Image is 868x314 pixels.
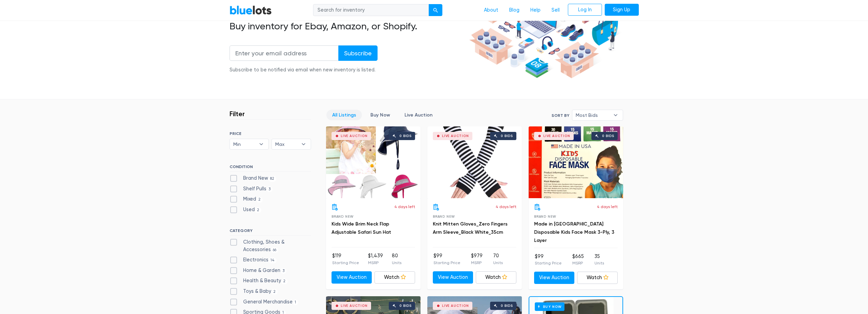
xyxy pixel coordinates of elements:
[501,134,513,138] div: 0 bids
[433,215,455,218] span: Brand New
[605,4,639,16] a: Sign Up
[268,258,277,263] span: 14
[326,126,421,198] a: Live Auction 0 bids
[326,110,362,120] a: All Listings
[296,139,311,149] b: ▾
[313,4,429,16] input: Search for inventory
[399,304,412,308] div: 0 bids
[476,271,516,284] a: Watch
[230,288,278,295] label: Toys & Baby
[332,215,354,218] span: Brand New
[341,304,368,308] div: Live Auction
[365,110,396,120] a: Buy Now
[594,260,604,266] p: Units
[230,110,245,118] h3: Filter
[392,252,401,266] li: 80
[271,289,278,295] span: 2
[543,134,570,138] div: Live Auction
[471,260,483,266] p: MSRP
[280,268,287,274] span: 3
[256,197,263,203] span: 2
[332,271,372,284] a: View Auction
[230,206,262,214] label: Used
[275,139,298,149] span: Max
[399,134,412,138] div: 0 bids
[374,271,415,284] a: Watch
[399,110,438,120] a: Live Auction
[427,126,522,198] a: Live Auction 0 bids
[433,260,460,266] p: Starting Price
[293,300,298,305] span: 1
[602,134,614,138] div: 0 bids
[501,304,513,308] div: 0 bids
[332,221,391,235] a: Kids Wide Brim Neck Flap Adjustable Safari Sun Hat
[230,238,311,253] label: Clothing, Shoes & Accessories
[230,66,378,74] div: Subscribe to be notified via email when new inventory is listed.
[479,4,504,17] a: About
[233,139,256,149] span: Min
[442,134,469,138] div: Live Auction
[534,215,556,218] span: Brand New
[394,204,415,210] p: 4 days left
[268,176,277,181] span: 82
[230,175,277,182] label: Brand New
[230,21,467,32] h2: Buy inventory for Ebay, Amazon, or Shopify.
[266,187,273,192] span: 3
[442,304,469,308] div: Live Auction
[230,298,298,306] label: General Merchandise
[230,164,311,172] h6: CONDITION
[230,267,287,274] label: Home & Garden
[535,260,562,266] p: Starting Price
[493,260,503,266] p: Units
[535,302,564,311] h6: Buy Now
[534,221,614,243] a: Made in [GEOGRAPHIC_DATA] Disposable Kids Face Mask 3-Ply, 3 Layer
[572,260,584,266] p: MSRP
[433,252,460,266] li: $99
[493,252,503,266] li: 70
[504,4,525,17] a: Blog
[392,260,401,266] p: Units
[230,277,288,285] label: Health & Beauty
[572,253,584,267] li: $665
[341,134,368,138] div: Live Auction
[496,204,516,210] p: 4 days left
[368,252,383,266] li: $1,439
[230,185,273,193] label: Shelf Pulls
[433,221,507,235] a: Knit Mitten Gloves_Zero Fingers Arm Sleeve_Black White_35cm
[368,260,383,266] p: MSRP
[230,195,263,203] label: Mixed
[594,253,604,267] li: 35
[332,252,359,266] li: $119
[535,253,562,267] li: $99
[230,45,339,61] input: Enter your email address
[254,139,268,149] b: ▾
[271,247,279,253] span: 66
[338,45,378,61] input: Subscribe
[471,252,483,266] li: $979
[525,4,546,17] a: Help
[597,204,618,210] p: 4 days left
[534,272,575,284] a: View Auction
[529,126,623,198] a: Live Auction 0 bids
[568,4,602,16] a: Log In
[281,279,288,284] span: 2
[577,272,618,284] a: Watch
[230,228,311,236] h6: CATEGORY
[230,256,277,264] label: Electronics
[332,260,359,266] p: Starting Price
[551,112,569,119] label: Sort By
[433,271,473,284] a: View Auction
[608,110,623,120] b: ▾
[230,5,272,15] a: BlueLots
[576,110,610,120] span: Most Bids
[230,131,311,136] h6: PRICE
[546,4,565,17] a: Sell
[255,207,262,213] span: 2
